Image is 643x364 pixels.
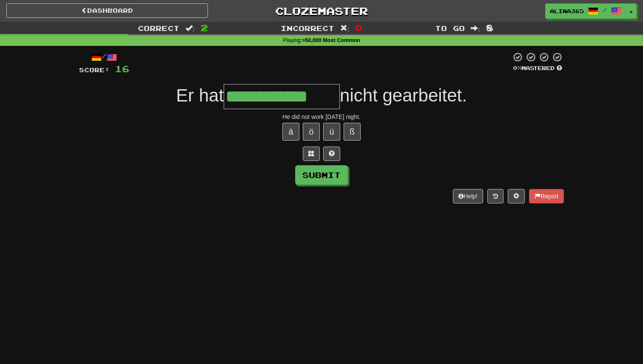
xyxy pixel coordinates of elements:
span: 8 [486,23,493,33]
span: : [340,25,350,32]
span: / [603,7,607,13]
div: / [79,52,129,62]
a: Alina365 / [545,3,626,19]
div: Mastered [511,65,564,72]
button: ü [323,123,340,141]
button: Single letter hint - you only get 1 per sentence and score half the points! alt+h [323,147,340,161]
span: Alina365 [550,7,584,15]
span: Score: [79,66,110,73]
span: : [471,25,480,32]
span: Incorrect [281,24,334,32]
span: To go [435,24,465,32]
strong: >50,000 Most Common [302,37,360,43]
button: Round history (alt+y) [487,189,504,203]
span: 0 [355,23,362,33]
button: Report [529,189,564,203]
button: ö [303,123,320,141]
div: He did not work [DATE] night. [79,113,564,121]
a: Dashboard [6,3,208,18]
button: Submit [295,165,348,185]
span: 16 [115,63,129,74]
span: 0 % [513,65,521,71]
span: Er hat [176,85,224,105]
button: Help! [453,189,483,203]
button: ä [282,123,299,141]
span: nicht gearbeitet. [340,85,467,105]
a: Clozemaster [221,3,422,18]
button: ß [344,123,361,141]
button: Switch sentence to multiple choice alt+p [303,147,320,161]
span: : [185,25,195,32]
span: 2 [201,23,208,33]
span: Correct [138,24,179,32]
